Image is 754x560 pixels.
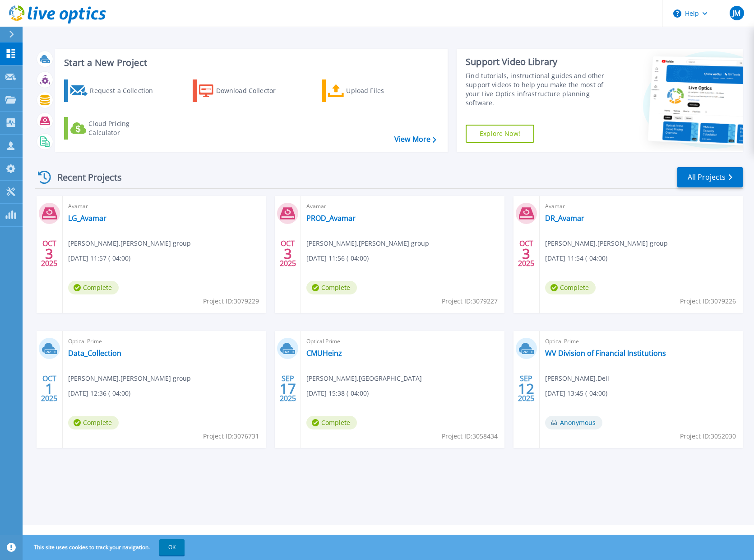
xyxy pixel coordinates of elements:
span: Optical Prime [306,336,499,346]
span: [DATE] 15:38 (-04:00) [306,388,369,398]
span: Optical Prime [68,336,260,346]
span: Anonymous [545,416,602,429]
a: WV Division of Financial Institutions [545,349,666,358]
a: All Projects [677,167,743,187]
span: 3 [284,250,292,257]
span: [PERSON_NAME] , [PERSON_NAME] group [68,373,191,383]
span: Project ID: 3079226 [680,296,736,306]
a: DR_Avamar [545,214,584,223]
a: LG_Avamar [68,214,106,223]
span: 12 [518,385,534,392]
span: Avamar [68,201,260,211]
span: [DATE] 11:56 (-04:00) [306,253,369,263]
a: CMUHeinz [306,349,342,358]
span: JM [732,9,740,17]
span: [PERSON_NAME] , [PERSON_NAME] group [306,238,429,248]
span: Optical Prime [545,336,737,346]
a: Upload Files [322,79,422,102]
span: 1 [45,385,53,392]
button: OK [159,539,185,555]
div: OCT 2025 [41,237,58,270]
div: Support Video Library [466,56,610,68]
span: Project ID: 3052030 [680,431,736,441]
span: Complete [68,416,119,429]
span: Project ID: 3076731 [203,431,259,441]
a: View More [394,135,436,144]
a: Data_Collection [68,349,121,358]
span: 3 [522,250,530,257]
span: [PERSON_NAME] , [GEOGRAPHIC_DATA] [306,373,422,383]
div: OCT 2025 [279,237,296,270]
div: Recent Projects [35,166,134,188]
span: Complete [545,281,596,294]
div: SEP 2025 [279,372,296,405]
div: OCT 2025 [41,372,58,405]
div: Request a Collection [90,82,162,100]
div: Download Collector [216,82,288,100]
span: 3 [45,250,53,257]
span: [PERSON_NAME] , [PERSON_NAME] group [545,238,668,248]
span: 17 [280,385,296,392]
span: [DATE] 11:57 (-04:00) [68,253,130,263]
span: Complete [68,281,119,294]
span: [PERSON_NAME] , Dell [545,373,609,383]
span: Avamar [545,201,737,211]
span: Project ID: 3079227 [442,296,498,306]
span: Complete [306,281,357,294]
div: SEP 2025 [518,372,535,405]
a: Request a Collection [64,79,165,102]
div: Upload Files [346,82,418,100]
span: [PERSON_NAME] , [PERSON_NAME] group [68,238,191,248]
h3: Start a New Project [64,58,436,68]
span: [DATE] 11:54 (-04:00) [545,253,607,263]
span: Project ID: 3058434 [442,431,498,441]
a: PROD_Avamar [306,214,356,223]
span: Avamar [306,201,499,211]
div: Find tutorials, instructional guides and other support videos to help you make the most of your L... [466,71,610,107]
a: Download Collector [193,79,293,102]
a: Cloud Pricing Calculator [64,117,165,140]
span: Complete [306,416,357,429]
a: Explore Now! [466,125,534,143]
div: Cloud Pricing Calculator [88,119,161,137]
span: Project ID: 3079229 [203,296,259,306]
span: This site uses cookies to track your navigation. [25,539,185,555]
div: OCT 2025 [518,237,535,270]
span: [DATE] 13:45 (-04:00) [545,388,607,398]
span: [DATE] 12:36 (-04:00) [68,388,130,398]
